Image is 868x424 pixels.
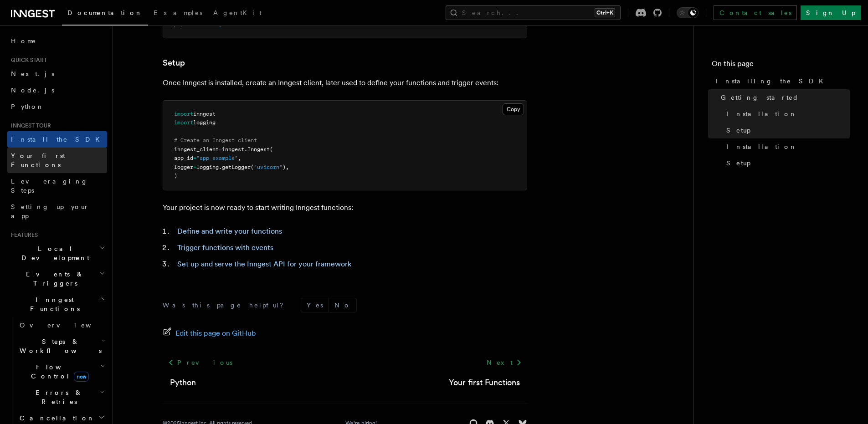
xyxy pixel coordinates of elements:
[7,231,38,239] span: Features
[7,122,51,129] span: Inngest tour
[677,7,699,18] button: Toggle dark mode
[717,89,850,106] a: Getting started
[67,9,143,16] span: Documentation
[726,126,750,135] span: Setup
[7,148,107,173] a: Your first Functions
[595,8,615,17] kbd: Ctrl+K
[174,119,193,126] span: import
[251,164,254,170] span: (
[7,295,98,313] span: Inngest Functions
[193,111,216,117] span: inngest
[446,5,621,20] button: Search...Ctrl+K
[196,164,222,170] span: logging.
[11,152,65,169] span: Your first Functions
[16,337,102,355] span: Steps & Workflows
[174,164,193,170] span: logger
[238,155,241,161] span: ,
[329,298,356,312] button: No
[11,70,54,77] span: Next.js
[11,203,89,220] span: Setting up your app
[193,164,196,170] span: =
[715,77,829,86] span: Installing the SDK
[148,3,208,25] a: Examples
[16,414,95,423] span: Cancellation
[244,146,247,153] span: .
[301,298,329,312] button: Yes
[503,103,524,115] button: Copy
[726,142,797,151] span: Installation
[213,9,262,16] span: AgentKit
[163,327,256,340] a: Edit this page on GitHub
[222,164,251,170] span: getLogger
[726,109,797,118] span: Installation
[174,155,193,161] span: app_id
[20,322,113,329] span: Overview
[222,146,244,153] span: inngest
[177,227,282,235] a: Define and write your functions
[247,146,270,153] span: Inngest
[163,354,238,371] a: Previous
[62,3,148,26] a: Documentation
[163,77,527,89] p: Once Inngest is installed, create an Inngest client, later used to define your functions and trig...
[163,301,290,310] p: Was this page helpful?
[174,146,219,153] span: inngest_client
[7,244,99,262] span: Local Development
[7,56,47,64] span: Quick start
[193,119,216,126] span: logging
[254,164,282,170] span: "uvicorn"
[7,240,107,266] button: Local Development
[723,122,850,138] a: Setup
[177,260,351,268] a: Set up and serve the Inngest API for your framework
[11,87,54,94] span: Node.js
[177,243,273,252] a: Trigger functions with events
[7,66,107,82] a: Next.js
[16,363,100,381] span: Flow Control
[723,106,850,122] a: Installation
[7,82,107,98] a: Node.js
[714,5,797,20] a: Contact sales
[174,111,193,117] span: import
[163,56,185,69] a: Setup
[16,384,107,410] button: Errors & Retries
[16,317,107,333] a: Overview
[7,173,107,199] a: Leveraging Steps
[16,333,107,359] button: Steps & Workflows
[270,146,273,153] span: (
[196,155,238,161] span: "app_example"
[170,376,196,389] a: Python
[11,178,88,194] span: Leveraging Steps
[154,9,202,16] span: Examples
[163,201,527,214] p: Your project is now ready to start writing Inngest functions:
[175,327,256,340] span: Edit this page on GitHub
[712,73,850,89] a: Installing the SDK
[7,270,99,288] span: Events & Triggers
[723,155,850,171] a: Setup
[7,131,107,148] a: Install the SDK
[7,33,107,49] a: Home
[282,164,289,170] span: ),
[16,388,99,406] span: Errors & Retries
[449,376,520,389] a: Your first Functions
[208,3,267,25] a: AgentKit
[11,103,44,110] span: Python
[11,36,36,46] span: Home
[174,173,177,179] span: )
[193,155,196,161] span: =
[11,136,105,143] span: Install the SDK
[7,98,107,115] a: Python
[7,291,107,317] button: Inngest Functions
[7,199,107,224] a: Setting up your app
[726,158,750,168] span: Setup
[481,354,527,371] a: Next
[219,146,222,153] span: =
[721,93,799,102] span: Getting started
[801,5,861,20] a: Sign Up
[723,138,850,155] a: Installation
[16,359,107,384] button: Flow Controlnew
[174,137,257,143] span: # Create an Inngest client
[712,58,850,73] h4: On this page
[7,266,107,291] button: Events & Triggers
[74,372,89,382] span: new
